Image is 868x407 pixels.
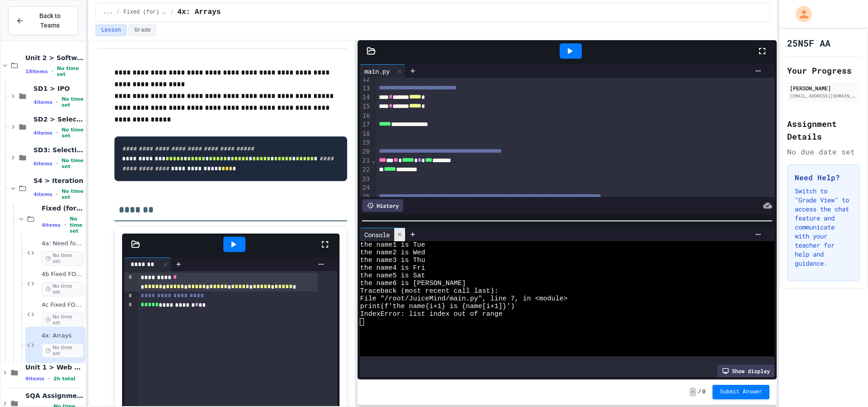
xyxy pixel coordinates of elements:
[689,388,696,397] span: -
[360,249,425,257] span: the name2 is Wed
[95,24,127,36] button: Lesson
[56,98,58,106] span: •
[371,157,376,164] span: Fold line
[61,158,84,169] span: No time set
[103,9,113,16] span: ...
[712,385,769,399] button: Submit Answer
[33,130,52,136] span: 4 items
[123,9,167,16] span: Fixed (for) loop
[42,222,61,228] span: 4 items
[33,99,52,105] span: 4 items
[42,282,84,296] span: No time set
[360,156,371,165] div: 21
[787,146,860,157] div: No due date set
[48,375,50,382] span: •
[360,241,425,249] span: the name1 is Tue
[790,93,857,99] div: [EMAIL_ADDRESS][DOMAIN_NAME]
[33,84,84,93] span: SD1 > IPO
[33,177,84,185] span: S4 > Iteration
[360,264,425,272] span: the name4 is Fri
[360,272,425,280] span: the name5 is Sat
[42,313,84,327] span: No time set
[177,7,221,18] span: 4x: Arrays
[8,6,78,35] button: Back to Teams
[128,24,156,36] button: Grade
[42,240,84,248] span: 4a: Need for Loops
[56,129,58,136] span: •
[790,84,857,92] div: [PERSON_NAME]
[795,187,852,268] p: Switch to "Grade View" to access the chat feature and communicate with your teacher for help and ...
[170,9,174,16] span: /
[360,120,371,129] div: 17
[25,392,84,400] span: SQA Assignments
[33,192,52,197] span: 4 items
[70,216,84,234] span: No time set
[61,188,84,200] span: No time set
[360,75,371,84] div: 12
[42,271,84,278] span: 4b Fixed FOR loops: Archery
[787,64,860,77] h2: Your Progress
[360,175,371,184] div: 23
[786,4,814,24] div: My Account
[33,161,52,167] span: 6 items
[117,9,120,16] span: /
[25,54,84,62] span: Unit 2 > Software Design
[57,65,84,77] span: No time set
[698,388,701,396] span: /
[360,192,371,201] div: 25
[61,127,84,139] span: No time set
[29,11,71,30] span: Back to Teams
[360,165,371,174] div: 22
[360,280,466,287] span: the name6 is [PERSON_NAME]
[795,172,852,183] h3: Need Help?
[360,310,502,318] span: IndexError: list index out of range
[42,251,84,266] span: No time set
[360,230,394,239] div: Console
[360,257,425,264] span: the name3 is Thu
[360,130,371,139] div: 18
[787,37,830,49] h1: 25N5F AA
[360,84,371,93] div: 13
[360,303,514,310] span: print(f'the name{i+1} is {name[i+1]}')
[360,112,371,121] div: 16
[25,376,44,382] span: 9 items
[25,363,84,371] span: Unit 1 > Web Design
[42,332,84,340] span: 4x: Arrays
[42,343,84,358] span: No time set
[61,96,84,108] span: No time set
[360,183,371,192] div: 24
[360,287,498,295] span: Traceback (most recent call last):
[360,64,406,78] div: main.py
[360,138,371,147] div: 19
[360,93,371,102] div: 14
[56,160,58,167] span: •
[64,221,66,229] span: •
[33,146,84,154] span: SD3: Selection (Complex IFs)
[33,115,84,123] span: SD2 > Selection (Simple IF)
[360,66,394,76] div: main.py
[42,301,84,309] span: 4c Fixed FOR loops: Stationery Order
[360,102,371,111] div: 15
[360,295,567,303] span: File "/root/JuiceMind/main.py", line 7, in <module>
[362,199,403,212] div: History
[25,69,48,75] span: 18 items
[360,228,406,241] div: Console
[717,365,774,377] div: Show display
[56,191,58,198] span: •
[52,68,53,75] span: •
[53,376,75,382] span: 2h total
[787,117,860,143] h2: Assignment Details
[702,388,705,396] span: 0
[42,204,84,212] span: Fixed (for) loop
[360,147,371,156] div: 20
[720,388,762,396] span: Submit Answer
